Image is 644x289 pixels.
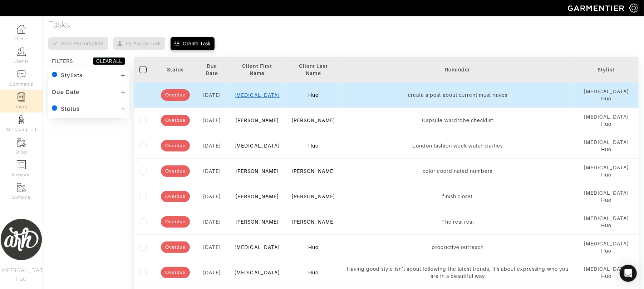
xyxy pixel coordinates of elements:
[17,183,26,192] img: garments-icon-b7da505a4dc4fd61783c78ac3ca0ef83fa9d6f193b1c9dc38574b1d14d53ca28.png
[161,168,190,175] span: Overdue
[308,92,319,98] a: Huo
[347,265,569,280] div: Having good style isn’t about following the latest trends, it’s about expressing who you are in a...
[17,93,26,101] img: reminder-icon-8004d30b9f0a5d33ae49ab947aed9ed385cf756f9e5892f1edd6e32f2345188e.png
[292,194,335,199] a: [PERSON_NAME]
[203,194,221,199] span: [DATE]
[347,91,569,99] div: create a post about current must haves
[235,244,280,250] a: [MEDICAL_DATA]
[579,240,633,254] div: [MEDICAL_DATA] Huo
[203,92,221,98] span: [DATE]
[161,66,190,73] div: Status
[203,244,221,250] span: [DATE]
[564,2,629,14] img: garmentier-logo-header-white-b43fb05a5012e4ada735d5af1a66efaba907eab6374d6393d1fbf88cb4ef424d.png
[347,117,569,124] div: Capsule wardrobe checklist
[183,40,211,47] div: Create Task
[17,160,26,169] img: orders-icon-0abe47150d42831381b5fb84f609e132dff9fe21cb692f30cb5eec754e2cba89.png
[48,20,639,30] h4: Tasks
[292,118,335,123] a: [PERSON_NAME]
[17,25,26,34] img: dashboard-icon-dbcd8f5a0b271acd01030246c82b418ddd0df26cd7fceb0bd07c9910d44c42f6.png
[161,244,190,251] span: Overdue
[236,219,279,225] a: [PERSON_NAME]
[17,70,26,79] img: comment-icon-a0a6a9ef722e966f86d9cbdc48e553b5cf19dbc54f86b18d962a5391bc8f6eb6.png
[235,143,280,149] a: [MEDICAL_DATA]
[96,58,122,65] div: CLEAR ALL
[235,270,280,275] a: [MEDICAL_DATA]
[161,218,190,225] span: Overdue
[579,139,633,153] div: [MEDICAL_DATA] Huo
[620,265,637,282] div: Open Intercom Messenger
[579,215,633,229] div: [MEDICAL_DATA] Huo
[308,143,319,149] a: Huo
[171,37,215,50] button: Create Task
[236,118,279,123] a: [PERSON_NAME]
[161,117,190,124] span: Overdue
[579,164,633,178] div: [MEDICAL_DATA] Huo
[17,115,26,124] img: stylists-icon-eb353228a002819b7ec25b43dbf5f0378dd9e0616d9560372ff212230b889e62.png
[347,142,569,149] div: London fashion week watch parties
[235,92,280,98] a: [MEDICAL_DATA]
[17,138,26,147] img: garments-icon-b7da505a4dc4fd61783c78ac3ca0ef83fa9d6f193b1c9dc38574b1d14d53ca28.png
[203,219,221,225] span: [DATE]
[347,168,569,175] div: color coordinated numbers
[291,63,336,77] div: Client Last Name
[17,47,26,56] img: clients-icon-6bae9207a08558b7cb47a8932f037763ab4055f8c8b6bfacd5dc20c3e0201464.png
[347,244,569,251] div: productive outreach
[161,193,190,200] span: Overdue
[61,105,80,113] div: Status
[347,193,569,200] div: finish closet
[203,143,221,149] span: [DATE]
[203,270,221,275] span: [DATE]
[161,142,190,149] span: Overdue
[629,4,638,13] img: gear-icon-white-bd11855cb880d31180b6d7d6211b90ccbf57a29d726f0c71d8c61bd08dd39cc2.png
[236,168,279,174] a: [PERSON_NAME]
[236,194,279,199] a: [PERSON_NAME]
[161,269,190,276] span: Overdue
[579,265,633,280] div: [MEDICAL_DATA] Huo
[203,168,221,174] span: [DATE]
[61,72,83,79] div: Stylists
[308,270,319,275] a: Huo
[201,63,223,77] div: Due Date
[347,218,569,225] div: The real real
[579,113,633,128] div: [MEDICAL_DATA] Huo
[93,57,125,65] button: CLEAR ALL
[579,189,633,204] div: [MEDICAL_DATA] Huo
[52,58,73,65] div: FILTERS
[347,66,569,73] div: Reminder
[292,168,335,174] a: [PERSON_NAME]
[308,244,319,250] a: Huo
[579,66,633,73] div: Stylist
[161,91,190,99] span: Overdue
[292,219,335,225] a: [PERSON_NAME]
[579,88,633,102] div: [MEDICAL_DATA] Huo
[234,63,280,77] div: Client First Name
[52,89,79,96] div: Due Date
[203,118,221,123] span: [DATE]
